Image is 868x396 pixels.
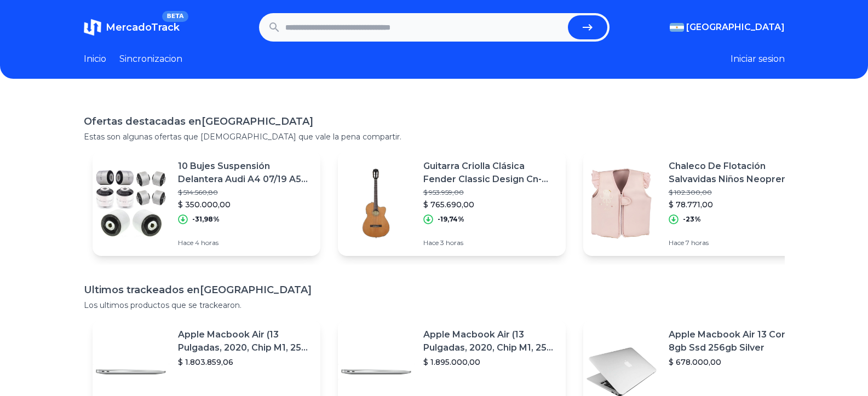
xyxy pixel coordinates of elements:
[438,215,464,224] p: -19,74%
[93,151,320,256] a: Featured image10 Bujes Suspensión Delantera Audi A4 07/19 A5 A6 A7 A8 Q5$ 514.560,80$ 350.000,00-...
[178,160,312,186] p: 10 Bujes Suspensión Delantera Audi A4 07/19 A5 A6 A7 A8 Q5
[84,53,106,66] a: Inicio
[731,53,785,66] button: Iniciar sesion
[84,19,101,36] img: MercadoTrack
[423,328,557,354] p: Apple Macbook Air (13 Pulgadas, 2020, Chip M1, 256 Gb De Ssd, 8 Gb De Ram) - Plata
[178,328,312,354] p: Apple Macbook Air (13 Pulgadas, 2020, Chip M1, 256 Gb De Ssd, 8 Gb De Ram) - Plata
[669,357,802,368] p: $ 678.000,00
[423,160,557,186] p: Guitarra Criolla Clásica Fender Classic Design Cn-140sce Para Diestros Natural Brillante
[583,151,811,256] a: Featured imageChaleco De Flotación Salvavidas Niños Neoprene + Packaging$ 102.300,00$ 78.771,00-2...
[84,114,785,129] h1: Ofertas destacadas en [GEOGRAPHIC_DATA]
[84,131,785,142] p: Estas son algunas ofertas que [DEMOGRAPHIC_DATA] que vale la pena compartir.
[84,19,180,36] a: MercadoTrackBETA
[338,165,415,242] img: Featured image
[119,53,182,66] a: Sincronizacion
[423,188,557,197] p: $ 953.959,00
[670,23,684,32] img: Argentina
[84,282,785,298] h1: Ultimos trackeados en [GEOGRAPHIC_DATA]
[669,238,802,247] p: Hace 7 horas
[583,165,660,242] img: Featured image
[423,357,557,368] p: $ 1.895.000,00
[423,238,557,247] p: Hace 3 horas
[670,21,785,34] button: [GEOGRAPHIC_DATA]
[669,188,802,197] p: $ 102.300,00
[93,165,169,242] img: Featured image
[423,199,557,210] p: $ 765.690,00
[192,215,220,224] p: -31,98%
[162,11,188,22] span: BETA
[106,21,180,33] span: MercadoTrack
[178,199,312,210] p: $ 350.000,00
[84,300,785,311] p: Los ultimos productos que se trackearon.
[669,328,802,354] p: Apple Macbook Air 13 Core I5 8gb Ssd 256gb Silver
[178,238,312,247] p: Hace 4 horas
[178,357,312,368] p: $ 1.803.859,06
[669,199,802,210] p: $ 78.771,00
[338,151,566,256] a: Featured imageGuitarra Criolla Clásica Fender Classic Design Cn-140sce Para Diestros Natural Bril...
[686,21,785,34] span: [GEOGRAPHIC_DATA]
[669,160,802,186] p: Chaleco De Flotación Salvavidas Niños Neoprene + Packaging
[683,215,701,224] p: -23%
[178,188,312,197] p: $ 514.560,80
